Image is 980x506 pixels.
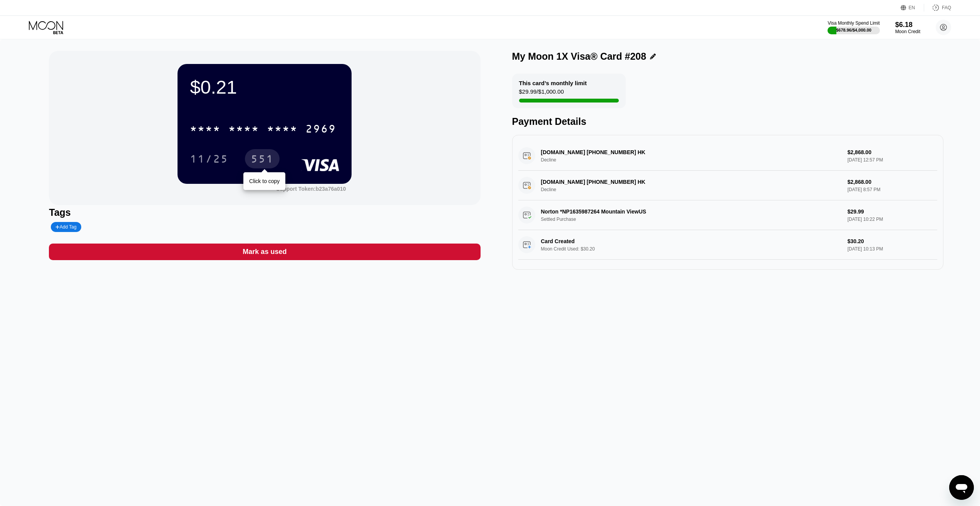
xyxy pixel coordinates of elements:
div: EN [901,4,924,12]
div: $29.99 / $1,000.00 [519,88,564,99]
div: EN [909,5,915,10]
div: FAQ [942,5,951,10]
div: $0.21 [190,76,339,98]
div: Support Token:b23a76a010 [276,186,346,192]
div: 2969 [305,124,336,136]
div: FAQ [924,4,951,12]
div: Tags [49,207,480,218]
div: Add Tag [51,222,81,232]
div: Payment Details [512,116,943,127]
div: Visa Monthly Spend Limit$678.96/$4,000.00 [828,20,879,34]
div: Support Token: b23a76a010 [276,186,346,192]
div: $6.18Moon Credit [895,21,920,34]
div: My Moon 1X Visa® Card #208 [512,51,647,62]
div: $6.18 [895,21,920,29]
div: Visa Monthly Spend Limit [828,20,879,26]
div: 551 [251,154,274,166]
div: 11/25 [184,149,234,168]
div: $678.96 / $4,000.00 [836,28,871,32]
iframe: Mesajlaşma penceresini başlatma düğmesi, görüşme devam ediyor [949,475,974,500]
div: Moon Credit [895,29,920,34]
div: This card’s monthly limit [519,80,587,86]
div: Add Tag [55,224,76,230]
div: Mark as used [243,247,286,256]
div: 551 [245,149,280,168]
div: 11/25 [190,154,228,166]
div: Click to copy [249,178,280,184]
div: Mark as used [49,244,480,260]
